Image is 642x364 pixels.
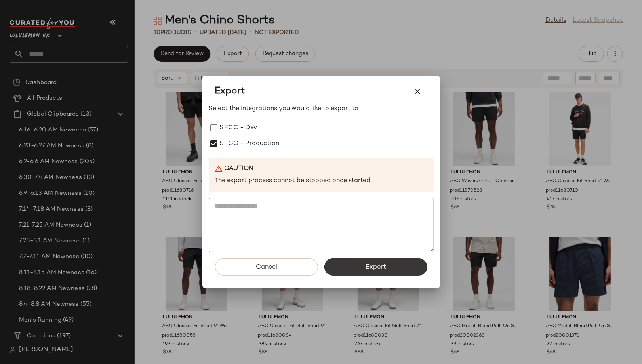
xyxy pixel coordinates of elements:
span: Export [365,263,386,271]
button: Cancel [215,258,318,276]
span: Cancel [255,263,277,271]
b: Caution [225,164,254,173]
button: Export [324,258,427,276]
label: SFCC - Dev [220,120,257,136]
span: Export [215,85,245,98]
label: SFCC - Production [220,136,280,152]
p: The export process cannot be stopped once started. [215,177,427,186]
p: Select the integrations you would like to export to [209,104,434,114]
